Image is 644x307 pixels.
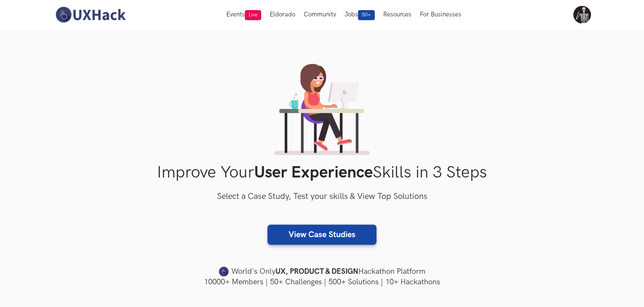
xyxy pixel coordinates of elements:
[254,163,373,183] strong: User Experience
[53,277,591,287] h4: 10000+ Members | 50+ Challenges | 500+ Solutions | 10+ Hackathons
[274,64,370,155] img: lady working on laptop
[276,266,358,278] strong: UX, PRODUCT & DESIGN
[53,163,591,183] h1: Improve Your Skills in 3 Steps
[53,190,591,204] h3: Select a Case Study, Test your skills & View Top Solutions
[219,266,229,277] img: uxhack-favicon-image.png
[573,6,591,24] img: Your profile pic
[53,6,128,24] img: UXHack-logo.png
[358,10,375,20] span: 50+
[53,266,591,278] h4: World's Only Hackathon Platform
[268,225,376,245] a: View Case Studies
[245,10,261,20] span: Live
